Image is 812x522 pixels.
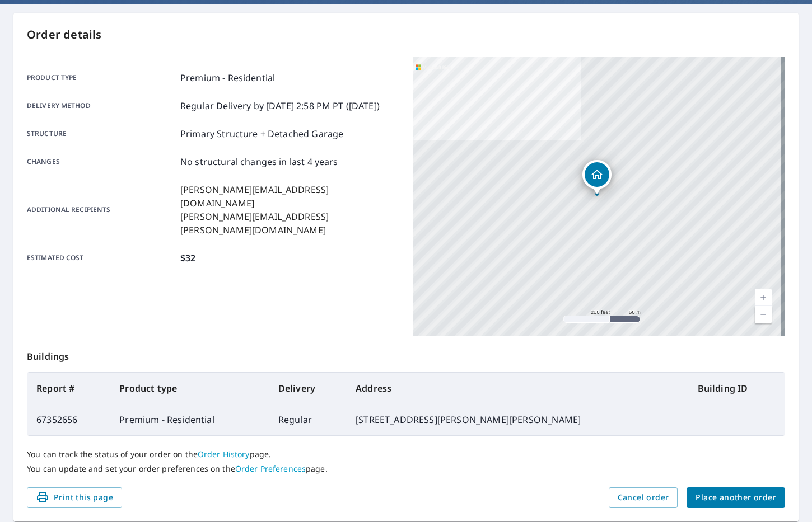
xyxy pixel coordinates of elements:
a: Order History [198,449,250,459]
div: Dropped pin, building 1, Residential property, 701 Galahad Ln Troy, IL 62294 [582,160,612,195]
p: Estimated cost [27,251,176,265]
p: No structural changes in last 4 years [180,155,338,168]
th: Report # [27,373,110,404]
p: [PERSON_NAME][EMAIL_ADDRESS][PERSON_NAME][DOMAIN_NAME] [180,210,399,237]
p: Delivery method [27,99,176,112]
p: Buildings [27,336,785,372]
a: Current Level 17, Zoom In [755,289,772,306]
p: Regular Delivery by [DATE] 2:58 PM PT ([DATE]) [180,99,380,112]
th: Building ID [689,373,785,404]
button: Place another order [687,487,785,508]
a: Order Preferences [235,463,306,474]
th: Address [347,373,689,404]
a: Current Level 17, Zoom Out [755,306,772,323]
button: Print this page [27,487,122,508]
p: Primary Structure + Detached Garage [180,127,343,140]
td: Premium - Residential [110,404,269,435]
th: Delivery [269,373,347,404]
p: You can track the status of your order on the page. [27,449,785,459]
span: Print this page [36,491,113,505]
td: [STREET_ADDRESS][PERSON_NAME][PERSON_NAME] [347,404,689,435]
span: Cancel order [618,491,669,505]
p: Structure [27,127,176,140]
p: Premium - Residential [180,71,275,84]
p: $32 [180,251,195,265]
p: Order details [27,26,785,43]
p: [PERSON_NAME][EMAIL_ADDRESS][DOMAIN_NAME] [180,183,399,210]
th: Product type [110,373,269,404]
p: Additional recipients [27,183,176,237]
p: You can update and set your order preferences on the page. [27,464,785,474]
td: Regular [269,404,347,435]
span: Place another order [696,491,776,505]
button: Cancel order [609,487,678,508]
td: 67352656 [27,404,110,435]
p: Changes [27,155,176,168]
p: Product type [27,71,176,84]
